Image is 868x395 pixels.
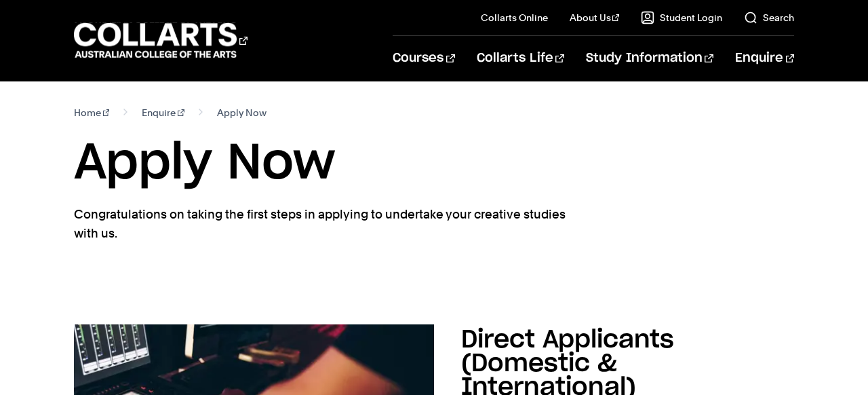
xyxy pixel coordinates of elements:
a: Courses [393,36,454,81]
a: Home [74,103,110,122]
a: Collarts Life [477,36,564,81]
p: Congratulations on taking the first steps in applying to undertake your creative studies with us. [74,205,569,243]
a: Student Login [641,11,722,24]
a: Study Information [586,36,713,81]
div: Go to homepage [74,21,248,60]
a: Enquire [142,103,184,122]
a: Search [744,11,794,24]
span: Apply Now [217,103,267,122]
a: Collarts Online [481,11,548,24]
a: About Us [570,11,620,24]
h1: Apply Now [74,133,794,194]
a: Enquire [735,36,794,81]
